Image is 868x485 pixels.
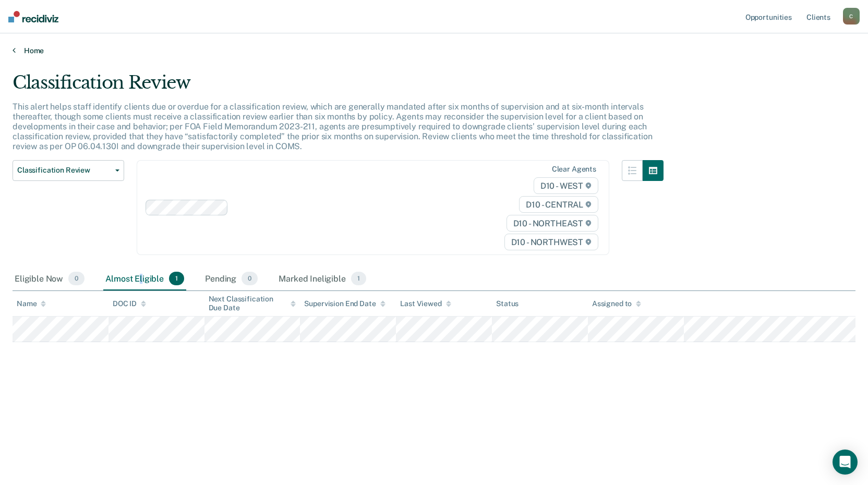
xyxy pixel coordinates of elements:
p: This alert helps staff identify clients due or overdue for a classification review, which are gen... [13,102,652,152]
a: Home [13,46,855,55]
div: Next Classification Due Date [209,295,296,312]
span: 1 [169,272,184,285]
div: Classification Review [13,72,664,102]
span: D10 - NORTHWEST [504,234,598,250]
div: Status [496,299,519,308]
div: Last Viewed [400,299,451,308]
div: Name [17,299,46,308]
div: Almost Eligible1 [103,268,186,290]
img: Recidiviz [8,11,58,22]
button: Classification Review [13,160,124,181]
span: Classification Review [17,166,111,175]
span: 1 [351,272,366,285]
div: Assigned to [592,299,641,308]
div: Clear agents [552,165,596,174]
span: 0 [68,272,85,285]
span: D10 - WEST [534,177,598,194]
span: D10 - CENTRAL [519,196,598,213]
div: Pending0 [203,268,260,290]
div: Open Intercom Messenger [833,450,858,475]
span: 0 [242,272,258,285]
div: Eligible Now0 [13,268,87,290]
button: C [843,8,860,25]
div: Marked Ineligible1 [276,268,368,290]
div: DOC ID [113,299,146,308]
div: Supervision End Date [304,299,385,308]
span: D10 - NORTHEAST [507,215,598,232]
